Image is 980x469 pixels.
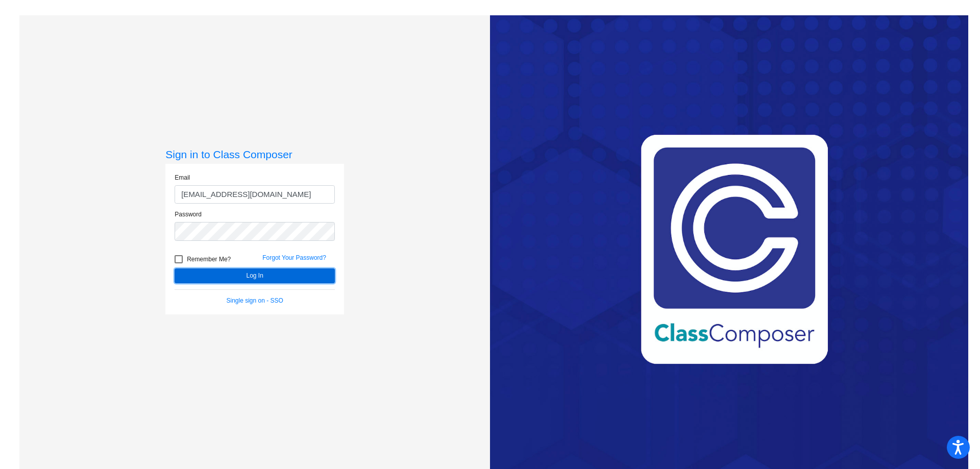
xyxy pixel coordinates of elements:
[227,297,283,304] a: Single sign on - SSO
[165,148,344,161] h3: Sign in to Class Composer
[262,254,326,261] a: Forgot Your Password?
[187,253,231,265] span: Remember Me?
[175,268,335,283] button: Log In
[175,210,202,219] label: Password
[175,173,190,182] label: Email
